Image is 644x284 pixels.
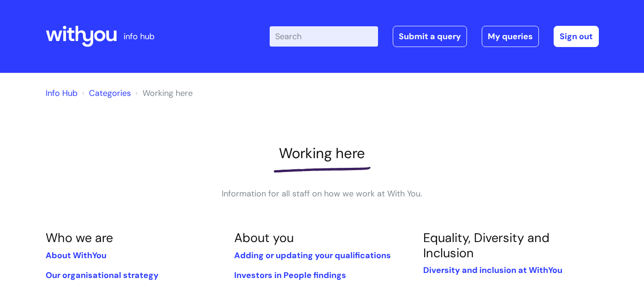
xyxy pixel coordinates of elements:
[46,270,159,281] a: Our organisational strategy
[234,230,294,246] a: About you
[184,186,461,201] p: Information for all staff on how we work at With You.
[80,86,131,101] li: Solution home
[423,230,549,260] a: Equality, Diversity and Inclusion
[46,145,599,162] h1: Working here
[270,26,378,47] input: Search
[270,26,599,47] div: | -
[46,250,106,261] a: About WithYou
[393,26,467,47] a: Submit a query
[423,265,562,276] a: Diversity and inclusion at WithYou
[234,250,391,261] a: Adding or updating your qualifications
[46,88,77,99] a: Info Hub
[482,26,539,47] a: My queries
[46,230,113,246] a: Who we are
[133,86,193,101] li: Working here
[234,270,346,281] a: Investors in People findings
[89,88,131,99] a: Categories
[554,26,599,47] a: Sign out
[124,29,154,44] p: info hub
